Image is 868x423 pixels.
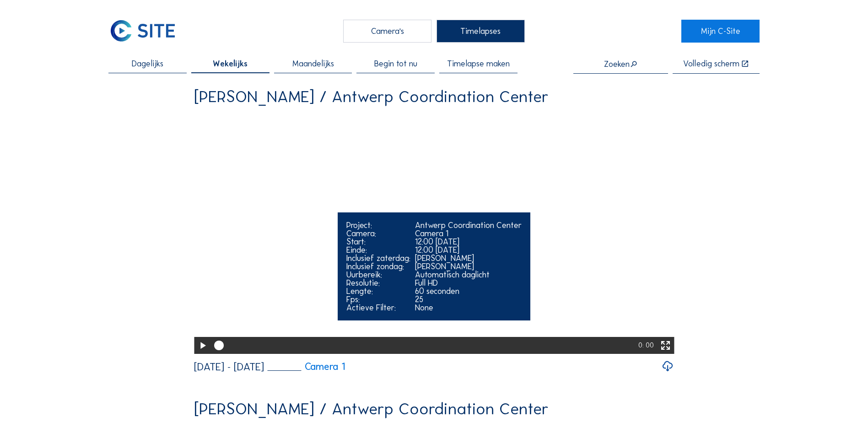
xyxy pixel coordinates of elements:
[194,88,549,105] div: [PERSON_NAME] / Antwerp Coordination Center
[346,238,410,246] div: Start:
[268,362,345,372] a: Camera 1
[415,238,522,246] div: 12:00 [DATE]
[346,304,410,312] div: Actieve Filter:
[213,60,248,68] span: Wekelijks
[415,279,522,287] div: Full HD
[415,246,522,254] div: 12:00 [DATE]
[415,287,522,295] div: 60 seconden
[346,279,410,287] div: Resolutie:
[415,262,522,271] div: [PERSON_NAME]
[346,246,410,254] div: Einde:
[132,60,163,68] span: Dagelijks
[194,362,264,372] div: [DATE] - [DATE]
[374,60,417,68] span: Begin tot nu
[681,20,760,43] a: Mijn C-Site
[447,60,510,68] span: Timelapse maken
[292,60,334,68] span: Maandelijks
[415,304,522,312] div: None
[638,337,656,354] div: 0: 00
[415,271,522,279] div: Automatisch daglicht
[346,254,410,262] div: Inclusief zaterdag:
[346,271,410,279] div: Uurbereik:
[346,262,410,271] div: Inclusief zondag:
[108,20,177,43] img: C-SITE Logo
[194,113,674,353] video: Your browser does not support the video tag.
[415,221,522,229] div: Antwerp Coordination Center
[346,295,410,304] div: Fps:
[346,221,410,229] div: Project:
[343,20,431,43] div: Camera's
[415,295,522,304] div: 25
[415,229,522,238] div: Camera 1
[683,60,739,68] div: Volledig scherm
[346,229,410,238] div: Camera:
[346,287,410,295] div: Lengte:
[108,20,187,43] a: C-SITE Logo
[415,254,522,262] div: [PERSON_NAME]
[437,20,525,43] div: Timelapses
[194,401,549,417] div: [PERSON_NAME] / Antwerp Coordination Center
